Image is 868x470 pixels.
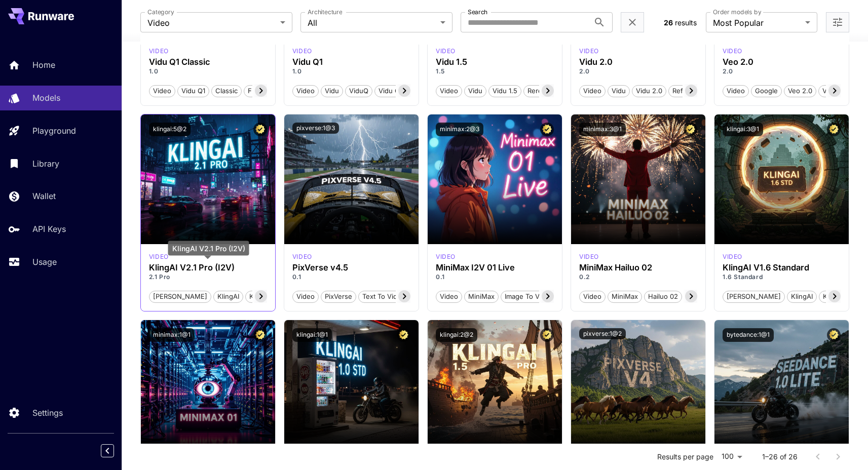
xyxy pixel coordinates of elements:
span: Vidu 2.0 [632,86,666,96]
button: MiniMax [608,290,642,303]
button: Vidu [464,84,486,97]
button: klingai:3@1 [723,123,763,136]
button: Certified Model – Vetted for best performance and includes a commercial license. [540,123,554,136]
div: vidu_q1 [292,47,312,56]
p: 2.1 Pro [149,272,267,282]
span: Vidu [608,86,629,96]
span: Video [147,17,276,29]
button: MiniMax [464,290,499,303]
label: Architecture [308,8,342,16]
button: Certified Model – Vetted for best performance and includes a commercial license. [253,328,267,342]
p: 0.1 [436,272,554,282]
button: KlingAI [213,290,243,303]
button: klingai:1@1 [292,328,332,342]
button: PixVerse [321,290,356,303]
h3: Vidu Q1 [292,57,410,67]
button: Certified Model – Vetted for best performance and includes a commercial license. [684,123,697,136]
p: video [723,252,742,261]
h3: PixVerse v4.5 [292,263,410,272]
button: Video [436,290,462,303]
p: Playground [32,125,76,137]
span: Google [751,86,781,96]
button: minimax:1@1 [149,328,195,342]
h3: Veo 2.0 [723,57,841,67]
p: video [149,47,169,56]
span: Image To Video [501,292,557,302]
span: Video [580,86,605,96]
button: Open more filters [832,16,844,29]
div: pixverse_v4_5 [292,252,312,261]
div: 100 [718,449,746,464]
span: MiniMax [465,292,498,302]
button: Video [579,290,606,303]
button: ViduQ [345,84,372,97]
p: 0.2 [579,272,697,282]
button: Vidu Q1 [374,84,406,97]
p: 2.0 [579,67,697,76]
div: Vidu 2.0 [579,57,697,67]
span: Video [436,292,462,302]
button: [PERSON_NAME] [149,290,211,303]
h3: KlingAI V2.1 Pro (I2V) [149,263,267,272]
button: klingai:2@2 [436,328,477,342]
button: Clear filters (1) [626,16,638,29]
p: video [579,252,599,261]
p: 1.0 [149,67,267,76]
p: 1.5 [436,67,554,76]
button: Vidu 1.5 [488,84,521,97]
span: ViduQ [346,86,372,96]
span: Video [293,292,318,302]
div: vidu_1_5 [436,47,456,56]
button: Veo 2.0 [784,84,816,97]
button: Hailuo 02 [644,290,682,303]
p: API Keys [32,223,66,235]
span: Video [723,86,748,96]
label: Category [147,8,174,16]
div: minimax_hailuo_02 [579,252,599,261]
button: Video [579,84,606,97]
h3: KlingAI V1.6 Standard [723,263,841,272]
span: Hailuo 02 [645,292,682,302]
p: video [292,47,312,56]
p: Wallet [32,190,56,202]
button: Certified Model – Vetted for best performance and includes a commercial license. [253,123,267,136]
button: Certified Model – Vetted for best performance and includes a commercial license. [827,123,841,136]
p: 1.0 [292,67,410,76]
h3: MiniMax I2V 01 Live [436,263,554,272]
button: FLF2V [244,84,272,97]
span: Video [293,86,318,96]
button: Video [723,84,749,97]
span: Vidu [465,86,486,96]
span: Video [149,86,175,96]
span: 26 [664,18,673,27]
p: 1.6 Standard [723,272,841,282]
span: [PERSON_NAME] [149,292,211,302]
button: Image To Video [501,290,557,303]
span: All [308,17,436,29]
button: Certified Model – Vetted for best performance and includes a commercial license. [540,328,554,342]
button: Video [436,84,462,97]
label: Search [468,8,487,16]
span: Veo 2.0 [784,86,816,96]
span: Reference [669,86,709,96]
button: KlingAI v2.1 [245,290,290,303]
p: 0.1 [292,272,410,282]
span: MiniMax [608,292,641,302]
span: Vidu Q1 [375,86,406,96]
h3: Vidu 1.5 [436,57,554,67]
p: Library [32,158,59,170]
button: Vidu Q1 [177,84,209,97]
p: Results per page [657,452,713,462]
h3: MiniMax Hailuo 02 [579,263,697,272]
span: Video [580,292,605,302]
button: minimax:3@1 [579,123,626,136]
span: results [675,18,697,27]
p: Home [32,59,55,71]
